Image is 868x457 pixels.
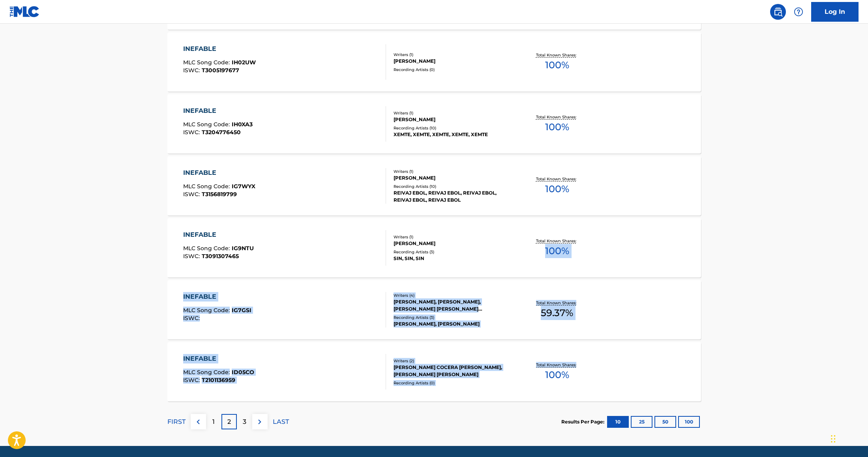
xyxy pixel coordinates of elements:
a: INEFABLEMLC Song Code:ID05COISWC:T2101136959Writers (2)[PERSON_NAME] COCERA [PERSON_NAME], [PERSO... [167,342,701,401]
span: ISWC : [183,129,202,136]
div: INEFABLE [183,106,253,116]
div: [PERSON_NAME] COCERA [PERSON_NAME], [PERSON_NAME] [PERSON_NAME] [394,364,513,378]
p: Total Known Shares: [536,114,578,120]
button: 25 [631,416,652,428]
p: FIRST [167,417,186,427]
p: Total Known Shares: [536,362,578,368]
button: 50 [654,416,676,428]
span: 100 % [545,58,569,72]
p: Total Known Shares: [536,238,578,244]
a: Public Search [770,4,786,20]
span: MLC Song Code : [183,59,232,66]
div: INEFABLE [183,44,256,54]
span: ISWC : [183,315,202,322]
div: Widget de chat [829,419,868,457]
span: IH0XA3 [232,121,253,128]
span: 100 % [545,244,569,258]
span: ID05CO [232,369,254,376]
div: [PERSON_NAME] [394,240,513,247]
div: Recording Artists ( 10 ) [394,184,513,189]
span: T2101136959 [202,376,235,384]
div: Recording Artists ( 3 ) [394,249,513,255]
p: 3 [243,417,246,427]
img: help [794,7,803,17]
div: XEMTE, XEMTE, XEMTE, XEMTE, XEMTE [394,131,513,138]
div: Writers ( 4 ) [394,292,513,298]
div: Writers ( 1 ) [394,52,513,58]
a: INEFABLEMLC Song Code:IG9NTUISWC:T3091307465Writers (1)[PERSON_NAME]Recording Artists (3)SIN, SIN... [167,218,701,277]
div: INEFABLE [183,354,254,363]
a: INEFABLEMLC Song Code:IH02UWISWC:T3005197677Writers (1)[PERSON_NAME]Recording Artists (0)Total Kn... [167,32,701,92]
p: 2 [227,417,231,427]
div: Arrastrar [831,427,836,451]
div: Recording Artists ( 0 ) [394,380,513,386]
div: [PERSON_NAME] [394,174,513,182]
a: INEFABLEMLC Song Code:IH0XA3ISWC:T3204776450Writers (1)[PERSON_NAME]Recording Artists (10)XEMTE, ... [167,94,701,154]
span: MLC Song Code : [183,183,232,190]
p: LAST [273,417,289,427]
span: ISWC : [183,191,202,198]
p: Results Per Page: [561,418,606,425]
span: ISWC : [183,253,202,260]
div: Writers ( 1 ) [394,110,513,116]
div: [PERSON_NAME] [394,116,513,123]
div: INEFABLE [183,292,251,302]
span: T3156819799 [202,191,237,198]
div: Recording Artists ( 0 ) [394,67,513,73]
a: Log In [811,2,859,22]
iframe: Chat Widget [829,419,868,457]
div: Writers ( 1 ) [394,169,513,174]
span: ISWC : [183,67,202,74]
span: 59.37 % [541,306,573,320]
span: IG7WYX [232,183,255,190]
div: Writers ( 1 ) [394,234,513,240]
p: 1 [212,417,215,427]
div: REIVAJ EBOL, REIVAJ EBOL, REIVAJ EBOL, REIVAJ EBOL, REIVAJ EBOL [394,189,513,204]
span: IG9NTU [232,245,254,252]
img: left [193,417,203,427]
p: Total Known Shares: [536,176,578,182]
p: Total Known Shares: [536,300,578,306]
div: [PERSON_NAME], [PERSON_NAME], [PERSON_NAME] [PERSON_NAME] [PERSON_NAME] [394,298,513,313]
span: 100 % [545,368,569,382]
span: T3204776450 [202,129,241,136]
img: right [255,417,264,427]
button: 100 [678,416,700,428]
span: MLC Song Code : [183,307,232,314]
span: IH02UW [232,59,256,66]
span: ISWC : [183,376,202,384]
div: INEFABLE [183,168,255,178]
span: T3005197677 [202,67,239,74]
div: [PERSON_NAME], [PERSON_NAME] [394,320,513,328]
span: MLC Song Code : [183,369,232,376]
a: INEFABLEMLC Song Code:IG7GSIISWC:Writers (4)[PERSON_NAME], [PERSON_NAME], [PERSON_NAME] [PERSON_N... [167,280,701,339]
span: MLC Song Code : [183,245,232,252]
img: search [773,7,783,17]
img: MLC Logo [9,6,40,17]
div: Recording Artists ( 3 ) [394,315,513,320]
span: 100 % [545,182,569,196]
div: Writers ( 2 ) [394,358,513,364]
button: 10 [607,416,629,428]
div: Help [791,4,806,20]
div: [PERSON_NAME] [394,58,513,65]
div: SIN, SIN, SIN [394,255,513,262]
a: INEFABLEMLC Song Code:IG7WYXISWC:T3156819799Writers (1)[PERSON_NAME]Recording Artists (10)REIVAJ ... [167,156,701,215]
p: Total Known Shares: [536,52,578,58]
div: Recording Artists ( 10 ) [394,125,513,131]
span: T3091307465 [202,253,239,260]
div: INEFABLE [183,230,254,240]
span: 100 % [545,120,569,134]
span: MLC Song Code : [183,121,232,128]
span: IG7GSI [232,307,251,314]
